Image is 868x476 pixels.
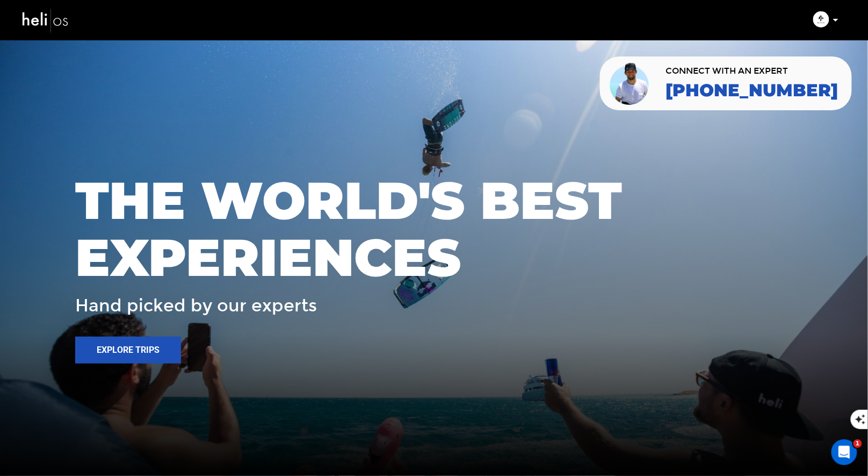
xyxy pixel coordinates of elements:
img: img_1e092992658a6b93aba699cbb498c2e1.png [813,11,829,27]
button: Explore Trips [75,337,181,364]
span: CONNECT WITH AN EXPERT [666,67,838,75]
img: heli-logo [21,6,70,34]
iframe: Intercom live chat [831,439,857,465]
span: Hand picked by our experts [75,296,317,315]
span: THE WORLD'S BEST EXPERIENCES [75,172,793,286]
img: contact our team [608,61,653,106]
a: [PHONE_NUMBER] [666,81,838,100]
